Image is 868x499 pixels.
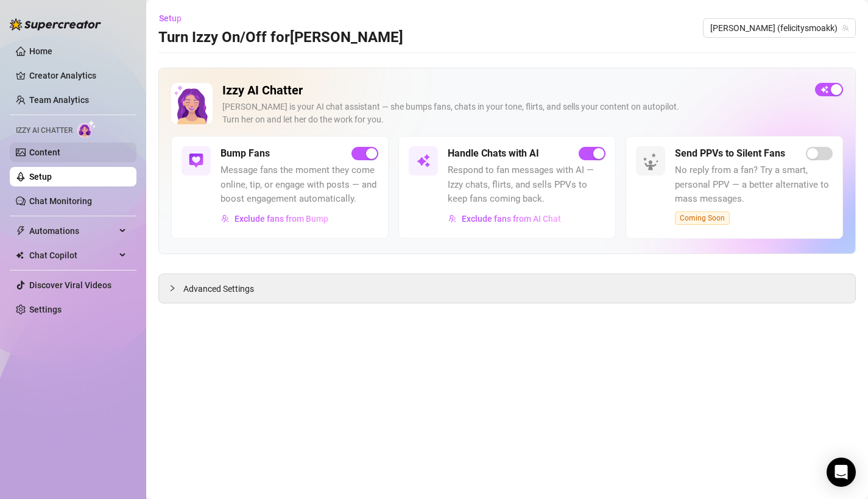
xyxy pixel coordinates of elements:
[416,154,431,168] img: svg%3e
[643,153,662,172] img: silent-fans-ppv-o-N6Mmdf.svg
[77,120,96,138] img: AI Chatter
[235,214,328,224] span: Exclude fans from Bump
[16,226,26,236] span: thunderbolt
[29,305,62,314] a: Settings
[221,214,230,223] img: svg%3e
[29,95,89,105] a: Team Analytics
[158,28,403,48] h3: Turn Izzy On/Off for [PERSON_NAME]
[448,214,457,223] img: svg%3e
[675,211,730,225] span: Coming Soon
[29,221,116,241] span: Automations
[10,18,101,30] img: logo-BBDzfeDw.svg
[462,214,561,224] span: Exclude fans from AI Chat
[189,154,203,168] img: svg%3e
[29,66,127,85] a: Creator Analytics
[675,146,785,161] h5: Send PPVs to Silent Fans
[16,251,24,260] img: Chat Copilot
[169,281,183,295] div: collapsed
[29,280,111,290] a: Discover Viral Videos
[159,13,182,23] span: Setup
[221,163,378,207] span: Message fans the moment they come online, tip, or engage with posts — and boost engagement automa...
[448,209,562,228] button: Exclude fans from AI Chat
[183,282,254,296] span: Advanced Settings
[222,83,805,98] h2: Izzy AI Chatter
[675,163,833,207] span: No reply from a fan? Try a smart, personal PPV — a better alternative to mass messages.
[16,125,72,136] span: Izzy AI Chatter
[448,163,605,207] span: Respond to fan messages with AI — Izzy chats, flirts, and sells PPVs to keep fans coming back.
[158,9,191,28] button: Setup
[710,19,849,37] span: Felicity (felicitysmoakk)
[842,24,849,32] span: team
[221,209,329,228] button: Exclude fans from Bump
[29,196,92,206] a: Chat Monitoring
[827,458,856,487] div: Open Intercom Messenger
[169,285,176,292] span: collapsed
[29,46,52,56] a: Home
[29,172,52,182] a: Setup
[221,146,270,161] h5: Bump Fans
[448,146,539,161] h5: Handle Chats with AI
[222,101,805,126] div: [PERSON_NAME] is your AI chat assistant — she bumps fans, chats in your tone, flirts, and sells y...
[29,147,60,157] a: Content
[29,246,116,265] span: Chat Copilot
[171,83,213,124] img: Izzy AI Chatter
